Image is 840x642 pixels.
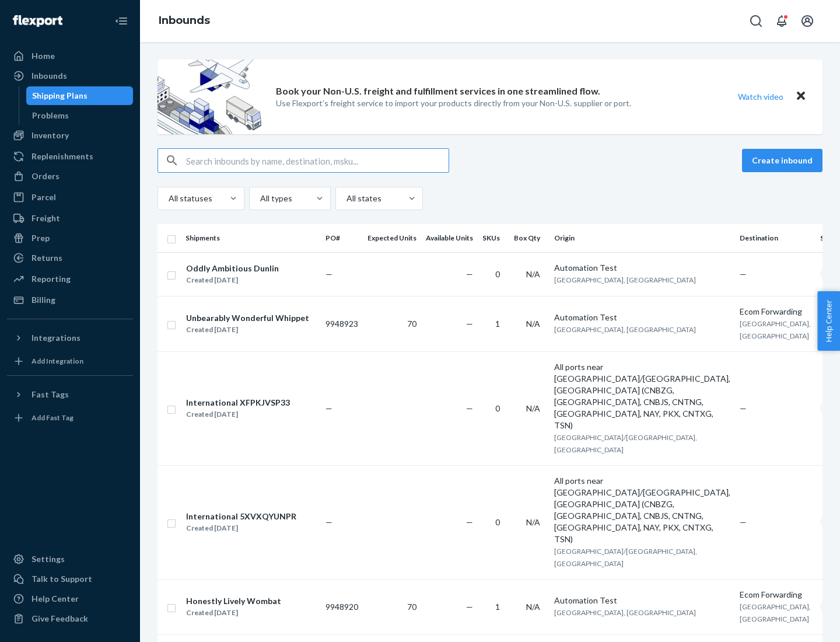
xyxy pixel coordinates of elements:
th: SKUs [478,224,509,252]
a: Home [7,47,133,65]
a: Add Fast Tag [7,409,133,427]
div: Returns [32,252,62,264]
a: Settings [7,550,133,568]
span: [GEOGRAPHIC_DATA], [GEOGRAPHIC_DATA] [740,319,811,340]
div: Prep [32,232,50,244]
span: [GEOGRAPHIC_DATA], [GEOGRAPHIC_DATA] [554,608,696,617]
div: Unbearably Wonderful Whippet [186,312,309,324]
span: [GEOGRAPHIC_DATA]/[GEOGRAPHIC_DATA], [GEOGRAPHIC_DATA] [554,547,697,568]
a: Freight [7,209,133,228]
span: [GEOGRAPHIC_DATA]/[GEOGRAPHIC_DATA], [GEOGRAPHIC_DATA] [554,433,697,454]
button: Fast Tags [7,385,133,404]
span: N/A [526,269,540,279]
span: N/A [526,403,540,413]
div: Ecom Forwarding [740,589,811,601]
input: All states [345,193,346,204]
span: — [740,517,747,527]
div: Integrations [32,332,80,344]
button: Help Center [817,291,840,351]
a: Prep [7,229,133,247]
a: Billing [7,291,133,309]
a: Orders [7,167,133,186]
span: 70 [407,319,416,329]
a: Replenishments [7,147,133,166]
div: Created [DATE] [186,274,279,286]
span: — [740,403,747,413]
a: Problems [26,106,134,125]
a: Returns [7,249,133,267]
th: Available Units [421,224,478,252]
th: Box Qty [509,224,549,252]
div: International 5XVXQYUNPR [186,511,296,522]
div: Give Feedback [32,613,88,624]
div: Parcel [32,191,56,203]
button: Close [793,88,808,105]
span: — [325,403,332,413]
button: Open Search Box [744,9,768,33]
div: Problems [32,110,69,121]
span: [GEOGRAPHIC_DATA], [GEOGRAPHIC_DATA] [554,325,696,334]
span: N/A [526,319,540,329]
div: Automation Test [554,312,730,323]
div: Settings [32,553,65,565]
input: All statuses [167,193,169,204]
span: [GEOGRAPHIC_DATA], [GEOGRAPHIC_DATA] [554,275,696,284]
div: Shipping Plans [32,90,87,102]
span: — [325,269,332,279]
a: Inbounds [7,67,133,85]
div: Created [DATE] [186,409,290,420]
div: All ports near [GEOGRAPHIC_DATA]/[GEOGRAPHIC_DATA], [GEOGRAPHIC_DATA] (CNBZG, [GEOGRAPHIC_DATA], ... [554,361,730,431]
span: 1 [495,602,500,612]
span: 1 [495,319,500,329]
div: Fast Tags [32,389,69,400]
input: All types [259,193,260,204]
div: All ports near [GEOGRAPHIC_DATA]/[GEOGRAPHIC_DATA], [GEOGRAPHIC_DATA] (CNBZG, [GEOGRAPHIC_DATA], ... [554,475,730,545]
div: Reporting [32,273,71,285]
td: 9948920 [321,579,363,634]
div: Add Integration [32,356,83,366]
button: Open account menu [796,9,819,33]
div: Created [DATE] [186,607,281,619]
span: 0 [495,269,500,279]
span: — [466,319,473,329]
span: — [466,403,473,413]
div: Created [DATE] [186,522,296,534]
div: Oddly Ambitious Dunlin [186,263,279,274]
div: Orders [32,170,60,182]
div: Honestly Lively Wombat [186,595,281,607]
input: Search inbounds by name, destination, msku... [186,149,449,172]
button: Give Feedback [7,609,133,628]
img: Flexport logo [13,15,62,27]
a: Add Integration [7,352,133,371]
div: Billing [32,294,55,306]
span: — [325,517,332,527]
button: Create inbound [742,149,822,172]
span: N/A [526,602,540,612]
div: Automation Test [554,595,730,606]
p: Use Flexport’s freight service to import your products directly from your Non-U.S. supplier or port. [276,97,631,109]
span: [GEOGRAPHIC_DATA], [GEOGRAPHIC_DATA] [740,602,811,623]
a: Help Center [7,589,133,608]
span: — [740,269,747,279]
span: 0 [495,403,500,413]
a: Reporting [7,270,133,288]
div: Ecom Forwarding [740,306,811,317]
div: Replenishments [32,151,93,162]
div: Automation Test [554,262,730,274]
span: 0 [495,517,500,527]
p: Book your Non-U.S. freight and fulfillment services in one streamlined flow. [276,85,600,98]
button: Open notifications [770,9,793,33]
span: — [466,269,473,279]
th: Destination [735,224,815,252]
span: — [466,517,473,527]
ol: breadcrumbs [149,4,219,38]
th: Expected Units [363,224,421,252]
div: International XFPKJVSP33 [186,397,290,409]
div: Home [32,50,55,62]
div: Add Fast Tag [32,413,73,423]
a: Shipping Plans [26,86,134,105]
span: N/A [526,517,540,527]
span: 70 [407,602,416,612]
a: Inventory [7,126,133,145]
